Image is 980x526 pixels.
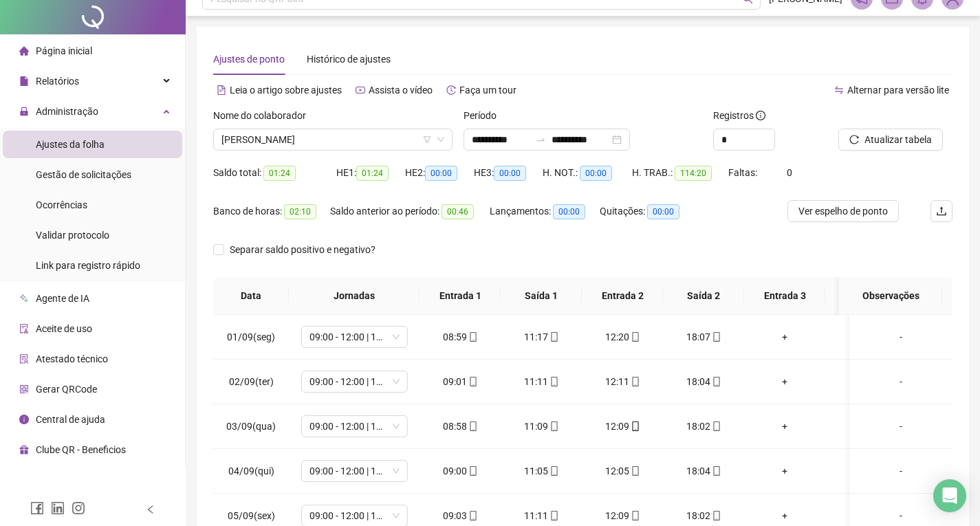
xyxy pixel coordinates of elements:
[19,107,29,116] span: lock
[36,444,126,455] span: Clube QR - Beneficios
[431,329,490,344] div: 08:59
[19,46,29,56] span: home
[309,371,400,392] span: 09:00 - 12:00 | 13:00 - 18:00
[19,445,29,454] span: gift
[593,419,652,434] div: 12:09
[213,54,285,65] span: Ajustes de ponto
[289,277,420,315] th: Jornadas
[710,421,721,431] span: mobile
[839,277,942,315] th: Observações
[787,200,899,222] button: Ver espelho de ponto
[847,85,949,96] span: Alternar para versão lite
[849,135,859,144] span: reload
[548,377,559,386] span: mobile
[228,510,275,521] span: 05/09(sex)
[710,332,721,342] span: mobile
[647,204,679,219] span: 00:00
[309,505,400,526] span: 09:00 - 12:00 | 13:00 - 18:00
[226,421,276,432] span: 03/09(qua)
[744,277,825,315] th: Entrada 3
[467,332,478,342] span: mobile
[535,134,546,145] span: swap-right
[836,329,895,344] div: +
[437,135,445,144] span: down
[309,416,400,437] span: 09:00 - 12:00 | 13:00 - 18:00
[224,242,381,257] span: Separar saldo positivo e negativo?
[217,85,226,95] span: file-text
[838,129,943,151] button: Atualizar tabela
[629,377,640,386] span: mobile
[674,329,733,344] div: 18:07
[860,419,941,434] div: -
[535,134,546,145] span: to
[543,165,632,181] div: H. NOT.:
[713,108,765,123] span: Registros
[309,327,400,347] span: 09:00 - 12:00 | 13:00 - 18:00
[675,166,712,181] span: 114:20
[36,169,131,180] span: Gestão de solicitações
[36,106,98,117] span: Administração
[221,129,444,150] span: VITORIA TEIXEIRA VIEIRA DOS SANTOS
[19,354,29,364] span: solution
[263,166,296,181] span: 01:24
[593,463,652,479] div: 12:05
[936,206,947,217] span: upload
[490,204,600,219] div: Lançamentos:
[860,329,941,344] div: -
[663,277,744,315] th: Saída 2
[36,260,140,271] span: Link para registro rápido
[674,463,733,479] div: 18:04
[600,204,696,219] div: Quitações:
[674,508,733,523] div: 18:02
[494,166,526,181] span: 00:00
[629,421,640,431] span: mobile
[356,166,389,181] span: 01:24
[228,465,274,476] span: 04/09(qui)
[213,204,330,219] div: Banco de horas:
[446,85,456,95] span: history
[580,166,612,181] span: 00:00
[860,508,941,523] div: -
[19,415,29,424] span: info-circle
[548,511,559,520] span: mobile
[728,167,759,178] span: Faltas:
[548,332,559,342] span: mobile
[553,204,585,219] span: 00:00
[19,384,29,394] span: qrcode
[755,508,814,523] div: +
[431,419,490,434] div: 08:58
[756,111,765,120] span: info-circle
[593,329,652,344] div: 12:20
[512,374,571,389] div: 11:11
[229,376,274,387] span: 02/09(ter)
[629,511,640,520] span: mobile
[512,463,571,479] div: 11:05
[593,374,652,389] div: 12:11
[307,54,391,65] span: Histórico de ajustes
[629,332,640,342] span: mobile
[431,463,490,479] div: 09:00
[710,466,721,476] span: mobile
[787,167,792,178] span: 0
[512,508,571,523] div: 11:11
[19,76,29,86] span: file
[336,165,405,181] div: HE 1:
[629,466,640,476] span: mobile
[309,461,400,481] span: 09:00 - 12:00 | 13:00 - 18:00
[710,377,721,386] span: mobile
[710,511,721,520] span: mobile
[933,479,966,512] div: Open Intercom Messenger
[755,463,814,479] div: +
[36,323,92,334] span: Aceite de uso
[431,508,490,523] div: 09:03
[36,76,79,87] span: Relatórios
[512,419,571,434] div: 11:09
[146,505,155,514] span: left
[674,374,733,389] div: 18:04
[860,374,941,389] div: -
[36,384,97,395] span: Gerar QRCode
[420,277,501,315] th: Entrada 1
[213,277,289,315] th: Data
[755,329,814,344] div: +
[284,204,316,219] span: 02:10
